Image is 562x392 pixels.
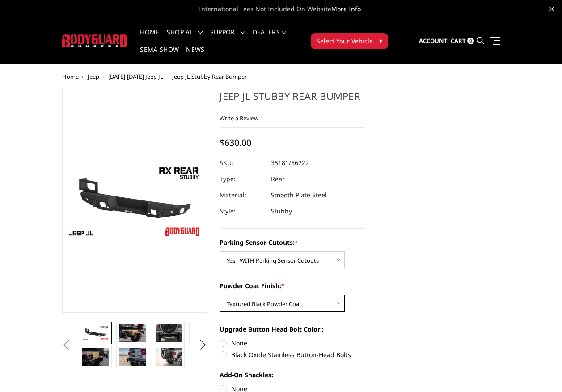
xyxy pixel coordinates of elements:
[317,36,373,46] span: Select Your Vehicle
[62,34,128,47] img: BODYGUARD BUMPERS
[88,72,99,81] a: Jeep
[62,72,79,81] a: Home
[140,47,179,64] a: SEMA Show
[220,281,365,290] label: Powder Coat Finish:
[220,155,264,171] dt: SKU:
[60,338,73,352] button: Previous
[451,29,474,53] a: Cart 0
[220,171,264,187] dt: Type:
[419,37,448,45] span: Account
[419,29,448,53] a: Account
[220,187,264,203] dt: Material:
[379,36,382,45] span: ▾
[172,72,247,81] span: Jeep JL Stubby Rear Bumper
[82,325,109,341] img: Jeep JL Stubby Rear Bumper
[186,47,204,64] a: News
[253,29,287,47] a: Dealers
[220,324,365,334] label: Upgrade Button Head Bolt Color::
[210,29,245,47] a: Support
[167,29,203,47] a: shop all
[140,29,159,47] a: Home
[517,349,562,392] iframe: Chat Widget
[119,348,146,366] img: Jeep JL Stubby Rear Bumper
[62,89,207,313] a: Jeep JL Stubby Rear Bumper
[108,72,163,81] a: [DATE]-[DATE] Jeep JL
[156,348,182,366] img: Jeep JL Stubby Rear Bumper
[271,171,285,187] dd: Rear
[451,37,466,45] span: Cart
[220,350,365,359] label: Black Oxide Stainless Button-Head Bolts
[119,324,146,342] img: Jeep JL Stubby Rear Bumper
[220,89,365,109] h1: Jeep JL Stubby Rear Bumper
[220,370,365,379] label: Add-On Shackles:
[271,187,327,203] dd: Smooth Plate Steel
[331,4,361,13] a: More Info
[220,203,264,219] dt: Style:
[82,348,109,366] img: Jeep JL Stubby Rear Bumper
[220,114,258,122] a: Write a Review
[467,38,474,44] span: 0
[156,324,182,342] img: Jeep JL Stubby Rear Bumper
[220,238,365,247] label: Parking Sensor Cutouts:
[220,338,365,348] label: None
[220,136,251,149] span: $630.00
[196,338,209,352] button: Next
[271,203,292,219] dd: Stubby
[271,155,309,171] dd: 35181/56222
[311,33,388,49] button: Select Your Vehicle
